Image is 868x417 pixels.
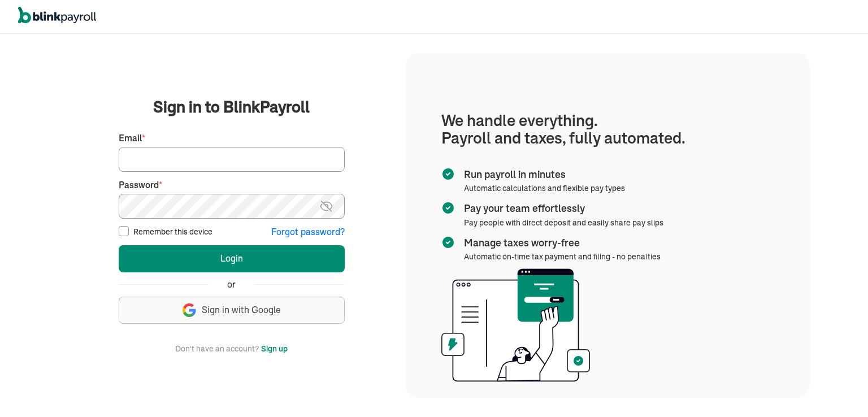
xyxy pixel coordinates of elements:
[227,278,236,291] span: or
[119,297,345,324] button: Sign in with Google
[119,245,345,272] button: Login
[464,183,625,193] span: Automatic calculations and flexible pay types
[261,342,288,355] button: Sign up
[441,167,455,181] img: checkmark
[441,201,455,215] img: checkmark
[441,236,455,249] img: checkmark
[153,95,310,118] span: Sign in to BlinkPayroll
[464,236,656,250] span: Manage taxes worry-free
[441,268,590,382] img: illustration
[202,303,281,316] span: Sign in with Google
[319,199,333,213] img: eye
[18,7,96,24] img: logo
[464,218,663,228] span: Pay people with direct deposit and easily share pay slips
[119,147,345,172] input: Your email address
[175,342,259,355] span: Don't have an account?
[133,226,212,237] label: Remember this device
[119,179,345,192] label: Password
[464,167,620,182] span: Run payroll in minutes
[271,225,345,238] button: Forgot password?
[464,251,661,262] span: Automatic on-time tax payment and filing - no penalties
[441,112,774,147] h1: We handle everything. Payroll and taxes, fully automated.
[464,201,659,216] span: Pay your team effortlessly
[183,303,196,317] img: google
[119,132,345,145] label: Email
